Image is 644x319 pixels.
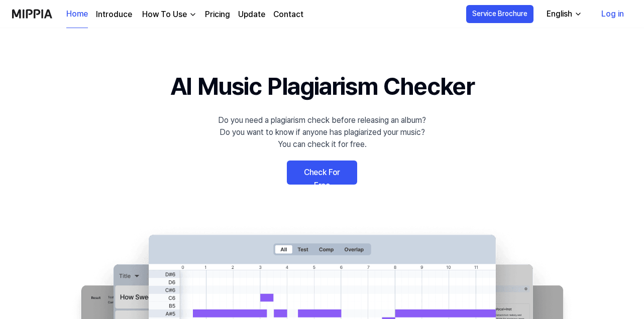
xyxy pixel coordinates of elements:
[539,4,588,24] button: English
[140,9,189,21] div: How To Use
[273,9,303,21] a: Contact
[96,9,132,21] a: Introduce
[287,161,357,185] a: Check For Free
[238,9,265,21] a: Update
[466,5,533,23] button: Service Brochure
[170,68,474,104] h1: AI Music Plagiarism Checker
[189,11,197,19] img: down
[205,9,230,21] a: Pricing
[66,1,88,28] a: Home
[545,8,574,20] div: English
[140,9,197,21] button: How To Use
[218,114,426,150] div: Do you need a plagiarism check before releasing an album? Do you want to know if anyone has plagi...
